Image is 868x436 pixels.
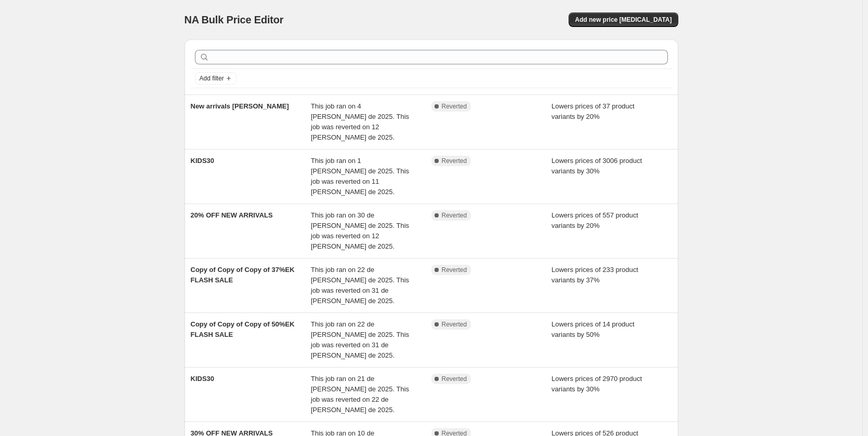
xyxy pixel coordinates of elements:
[191,157,215,165] span: KIDS30
[551,102,635,120] span: Lowers prices of 37 product variants by 20%
[442,157,467,165] span: Reverted
[311,211,409,250] span: This job ran on 30 de [PERSON_NAME] de 2025. This job was reverted on 12 [PERSON_NAME] de 2025.
[311,375,409,414] span: This job ran on 21 de [PERSON_NAME] de 2025. This job was reverted on 22 de [PERSON_NAME] de 2025.
[191,102,289,110] span: New arrivals [PERSON_NAME]
[191,266,295,284] span: Copy of Copy of Copy of 37%EK FLASH SALE
[569,12,678,27] button: Add new price [MEDICAL_DATA]
[185,14,284,25] span: NA Bulk Price Editor
[442,102,467,111] span: Reverted
[311,320,409,359] span: This job ran on 22 de [PERSON_NAME] de 2025. This job was reverted on 31 de [PERSON_NAME] de 2025.
[575,16,672,24] span: Add new price [MEDICAL_DATA]
[551,211,638,229] span: Lowers prices of 557 product variants by 20%
[551,266,638,284] span: Lowers prices of 233 product variants by 37%
[551,320,635,338] span: Lowers prices of 14 product variants by 50%
[191,320,295,338] span: Copy of Copy of Copy of 50%EK FLASH SALE
[442,320,467,329] span: Reverted
[442,375,467,383] span: Reverted
[311,157,409,196] span: This job ran on 1 [PERSON_NAME] de 2025. This job was reverted on 11 [PERSON_NAME] de 2025.
[442,211,467,220] span: Reverted
[551,375,642,393] span: Lowers prices of 2970 product variants by 30%
[442,266,467,274] span: Reverted
[191,375,215,383] span: KIDS30
[195,72,236,85] button: Add filter
[551,157,642,175] span: Lowers prices of 3006 product variants by 30%
[311,266,409,305] span: This job ran on 22 de [PERSON_NAME] de 2025. This job was reverted on 31 de [PERSON_NAME] de 2025.
[200,74,224,83] span: Add filter
[191,211,273,219] span: 20% OFF NEW ARRIVALS
[311,102,409,141] span: This job ran on 4 [PERSON_NAME] de 2025. This job was reverted on 12 [PERSON_NAME] de 2025.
